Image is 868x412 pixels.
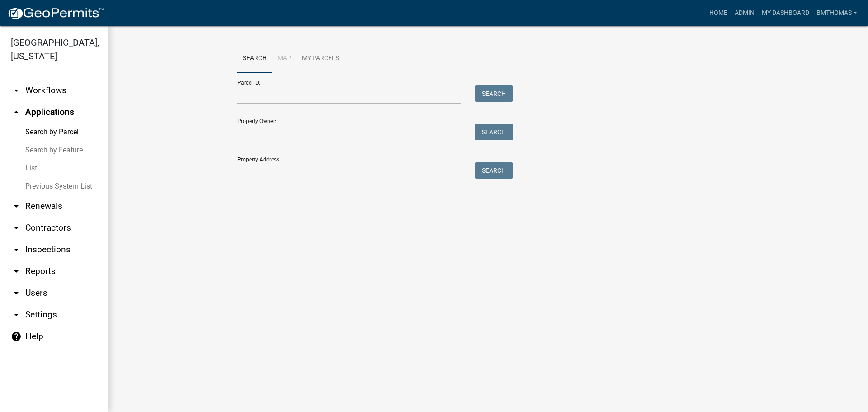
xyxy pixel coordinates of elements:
i: arrow_drop_up [11,107,22,118]
i: help [11,331,22,342]
i: arrow_drop_down [11,85,22,96]
a: Search [237,44,272,73]
i: arrow_drop_down [11,223,22,233]
button: Search [475,162,513,179]
a: Home [706,5,731,22]
a: My Dashboard [758,5,813,22]
button: Search [475,124,513,140]
i: arrow_drop_down [11,201,22,212]
a: bmthomas [813,5,861,22]
button: Search [475,85,513,102]
a: My Parcels [297,44,344,73]
a: Admin [731,5,758,22]
i: arrow_drop_down [11,244,22,255]
i: arrow_drop_down [11,309,22,320]
i: arrow_drop_down [11,266,22,277]
i: arrow_drop_down [11,288,22,298]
